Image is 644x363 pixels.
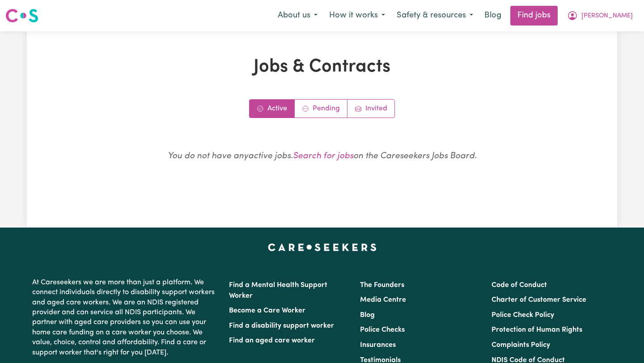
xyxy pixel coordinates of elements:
a: Job invitations [347,100,394,118]
a: Police Checks [360,326,405,333]
a: Code of Conduct [491,282,547,289]
a: Active jobs [250,100,295,118]
span: [PERSON_NAME] [581,11,633,21]
h1: Jobs & Contracts [81,56,563,78]
a: Police Check Policy [491,312,554,319]
a: The Founders [360,282,404,289]
button: My Account [561,6,639,25]
a: Insurances [360,342,396,349]
button: Safety & resources [391,6,479,25]
a: Blog [479,6,507,25]
a: Complaints Policy [491,342,550,349]
a: Careseekers logo [5,5,38,26]
a: Media Centre [360,296,406,304]
img: Careseekers logo [5,8,38,24]
p: At Careseekers we are more than just a platform. We connect individuals directly to disability su... [32,274,218,361]
button: About us [272,6,323,25]
a: Blog [360,312,375,319]
a: Become a Care Worker [229,307,305,314]
a: Search for jobs [293,152,353,160]
em: You do not have any active jobs . on the Careseekers Jobs Board. [168,152,477,160]
a: Protection of Human Rights [491,326,582,333]
a: Contracts pending review [295,100,347,118]
a: Careseekers home page [268,244,377,251]
a: Find a Mental Health Support Worker [229,282,327,300]
a: Charter of Customer Service [491,296,586,304]
a: Find jobs [510,6,558,25]
a: Find an aged care worker [229,337,315,344]
button: How it works [323,6,391,25]
a: Find a disability support worker [229,322,334,329]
